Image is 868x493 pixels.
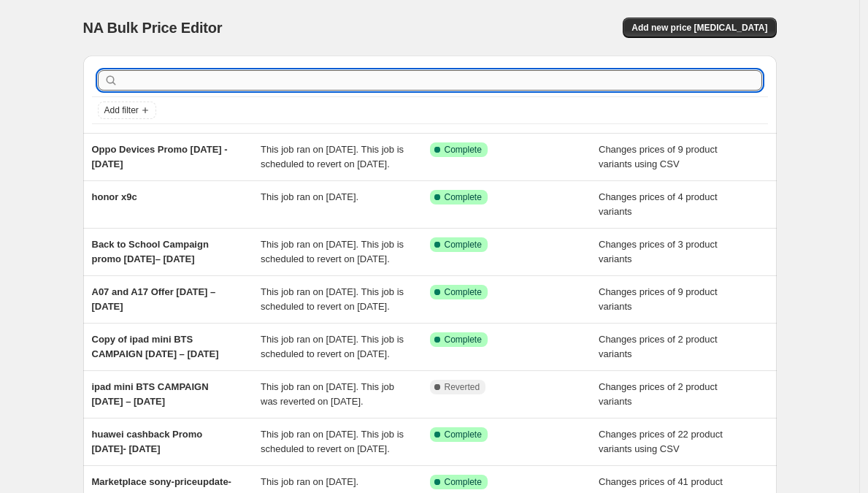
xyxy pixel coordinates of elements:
span: This job ran on [DATE]. This job is scheduled to revert on [DATE]. [261,239,404,264]
span: This job ran on [DATE]. This job is scheduled to revert on [DATE]. [261,144,404,169]
span: Add new price [MEDICAL_DATA] [631,22,767,34]
span: A07 and A17 Offer [DATE] – [DATE] [92,286,216,312]
span: Changes prices of 22 product variants using CSV [599,429,723,454]
span: Complete [445,191,482,203]
span: Changes prices of 3 product variants [599,239,718,264]
span: This job ran on [DATE]. This job is scheduled to revert on [DATE]. [261,286,404,312]
span: Complete [445,334,482,345]
span: Complete [445,476,482,488]
span: Changes prices of 9 product variants [599,286,718,312]
span: Back to School Campaign promo [DATE]– [DATE] [92,239,209,264]
span: Complete [445,429,482,440]
span: ipad mini BTS CAMPAIGN [DATE] – [DATE] [92,381,209,407]
span: Reverted [445,381,480,393]
button: Add filter [98,102,156,119]
span: Changes prices of 9 product variants using CSV [599,144,718,169]
span: This job ran on [DATE]. This job is scheduled to revert on [DATE]. [261,334,404,359]
span: Add filter [104,104,139,116]
span: Changes prices of 4 product variants [599,191,718,217]
span: Changes prices of 2 product variants [599,381,718,407]
span: NA Bulk Price Editor [83,20,223,36]
span: Complete [445,144,482,156]
span: Changes prices of 2 product variants [599,334,718,359]
span: This job ran on [DATE]. This job is scheduled to revert on [DATE]. [261,429,404,454]
span: This job ran on [DATE]. This job was reverted on [DATE]. [261,381,394,407]
span: Complete [445,286,482,298]
button: Add new price [MEDICAL_DATA] [623,18,776,38]
span: Copy of ipad mini BTS CAMPAIGN [DATE] – [DATE] [92,334,219,359]
span: Oppo Devices Promo [DATE] - [DATE] [92,144,228,169]
span: This job ran on [DATE]. [261,476,358,487]
span: This job ran on [DATE]. [261,191,358,202]
span: honor x9c [92,191,137,202]
span: Complete [445,239,482,251]
span: huawei cashback Promo [DATE]- [DATE] [92,429,203,454]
